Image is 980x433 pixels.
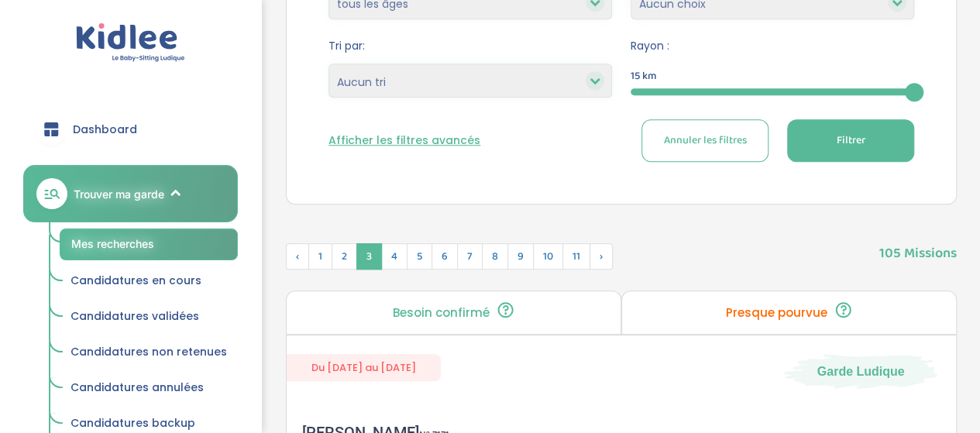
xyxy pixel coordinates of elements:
span: 8 [482,243,508,270]
span: Tri par: [328,38,612,54]
span: Suivant » [590,243,613,270]
span: 2 [332,243,357,270]
span: 1 [308,243,332,270]
span: 105 Missions [879,228,957,264]
p: Besoin confirmé [393,307,490,319]
span: Candidatures non retenues [70,344,227,359]
span: Candidatures validées [70,308,199,324]
a: Candidatures non retenues [60,338,238,367]
a: Candidatures validées [60,302,238,332]
a: Candidatures en cours [60,266,238,296]
span: 4 [381,243,407,270]
a: Dashboard [23,101,238,157]
span: 15 km [631,68,657,84]
p: Presque pourvue [726,307,827,319]
button: Filtrer [787,119,914,162]
span: 6 [432,243,458,270]
span: Filtrer [836,132,865,149]
span: 7 [457,243,483,270]
button: Annuler les filtres [641,119,769,162]
span: Candidatures backup [70,415,195,431]
span: Candidatures annulées [70,380,204,395]
span: Du [DATE] au [DATE] [287,354,441,381]
a: Mes recherches [60,229,238,260]
span: 5 [407,243,432,270]
a: Candidatures annulées [60,373,238,403]
span: Mes recherches [71,237,154,250]
span: Annuler les filtres [663,132,746,149]
span: 10 [533,243,563,270]
span: Dashboard [73,122,137,138]
span: 3 [356,243,382,270]
span: Trouver ma garde [74,186,164,202]
span: 9 [507,243,534,270]
span: Candidatures en cours [70,273,201,288]
span: ‹ [286,243,309,270]
img: logo.svg [76,23,185,63]
button: Afficher les filtres avancés [328,132,480,149]
a: Trouver ma garde [23,165,238,222]
span: Rayon : [631,38,914,54]
span: 11 [562,243,590,270]
span: Garde Ludique [817,363,905,380]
